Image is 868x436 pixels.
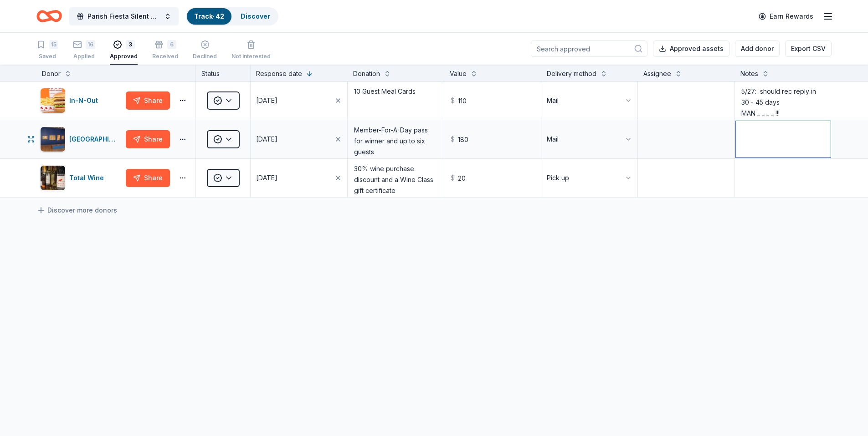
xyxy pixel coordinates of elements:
[349,121,443,157] textarea: Member-For-A-Day pass for winner and up to six guests
[49,40,58,49] div: 15
[110,53,138,60] div: Approved
[194,12,224,20] a: Track· 42
[126,91,170,110] button: Share
[69,7,179,25] button: Parish Fiesta Silent Auction
[126,130,170,148] button: Share
[349,82,443,119] textarea: 10 Guest Meal Cards
[256,172,277,183] div: [DATE]
[643,68,671,79] div: Assignee
[152,48,178,55] div: Received
[740,68,758,79] div: Notes
[87,11,160,22] span: Parish Fiesta Silent Auction
[186,7,278,25] button: Track· 42Discover
[41,166,65,190] img: Image for Total Wine
[531,41,647,57] input: Search approved
[36,36,58,65] button: 15Saved
[41,88,65,113] img: Image for In-N-Out
[196,65,251,81] div: Status
[785,41,832,57] button: Export CSV
[231,53,271,60] div: Not interested
[69,134,122,145] div: [GEOGRAPHIC_DATA]
[251,81,347,120] button: [DATE]
[152,36,178,65] button: 6Received
[231,36,271,65] button: Not interested
[73,36,95,65] button: 16Applied
[256,95,277,106] div: [DATE]
[193,36,217,65] button: Declined
[353,68,380,79] div: Donation
[110,36,138,65] button: 3Approved
[256,68,302,79] div: Response date
[753,8,819,25] a: Earn Rewards
[349,160,443,196] textarea: 30% wine purchase discount and a Wine Class gift certificate
[736,82,831,119] textarea: 5/27: should rec reply in 30 - 45 days MAN _ _ _ _ !!! 08/27: Reapplied MAN _ _ _ _ ![DATE]
[69,95,102,106] div: In-N-Out
[547,68,596,79] div: Delivery method
[36,53,58,60] div: Saved
[36,205,117,216] a: Discover more donors
[73,53,95,60] div: Applied
[86,40,95,49] div: 16
[69,172,108,183] div: Total Wine
[42,68,61,79] div: Donor
[251,120,347,158] button: [DATE]
[126,40,135,49] div: 3
[40,127,122,152] button: Image for Skirball Cultural Center[GEOGRAPHIC_DATA]
[40,88,122,113] button: Image for In-N-OutIn-N-Out
[735,41,780,57] button: Add donor
[167,35,176,44] div: 6
[193,53,217,60] div: Declined
[653,41,729,57] button: Approved assets
[41,127,65,152] img: Image for Skirball Cultural Center
[450,68,467,79] div: Value
[40,165,122,191] button: Image for Total WineTotal Wine
[241,12,270,20] a: Discover
[36,5,62,27] a: Home
[126,169,170,187] button: Share
[251,159,347,197] button: [DATE]
[256,134,277,145] div: [DATE]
